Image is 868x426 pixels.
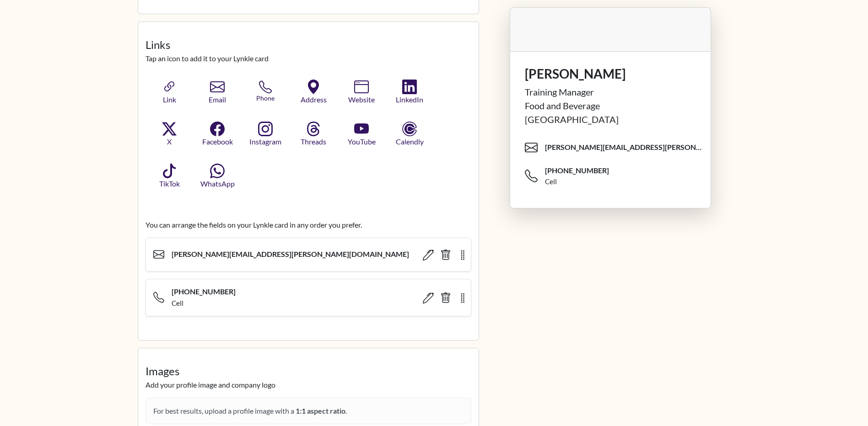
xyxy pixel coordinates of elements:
[545,176,557,187] div: Cell
[151,94,188,105] span: Link
[295,94,332,105] span: Address
[247,136,284,147] span: Instagram
[343,94,380,105] span: Website
[151,136,188,147] span: X
[391,136,428,147] span: Calendly
[545,165,609,176] span: [PHONE_NUMBER]
[291,79,335,106] button: Address
[296,406,345,415] strong: 1:1 aspect ratio
[343,136,380,147] span: YouTube
[391,94,428,105] span: LinkedIn
[146,379,471,390] p: Add your profile image and company logo
[146,238,471,272] div: [PERSON_NAME][EMAIL_ADDRESS][PERSON_NAME][DOMAIN_NAME]
[146,219,471,230] p: You can arrange the fields on your Lynkle card in any order you prefer.
[525,162,703,191] span: [PHONE_NUMBER]Cell
[147,121,191,148] button: X
[243,121,287,148] button: Instagram
[195,163,239,190] button: WhatsApp
[147,163,191,190] button: TikTok
[146,37,471,53] legend: Links
[388,121,431,148] button: Calendly
[525,99,696,113] div: Food and Beverage
[545,142,703,152] span: [PERSON_NAME][EMAIL_ADDRESS][PERSON_NAME][DOMAIN_NAME]
[248,94,282,103] span: Phone
[195,121,239,148] button: Facebook
[147,79,191,106] button: Link
[146,398,471,424] div: For best results, upload a profile image with a .
[199,136,236,147] span: Facebook
[146,363,471,379] legend: Images
[195,79,239,106] button: Email
[525,134,703,162] span: [PERSON_NAME][EMAIL_ADDRESS][PERSON_NAME][DOMAIN_NAME]
[525,85,696,99] div: Training Manager
[146,53,471,64] p: Tap an icon to add it to your Lynkle card
[172,287,236,297] span: [PHONE_NUMBER]
[151,178,188,189] span: TikTok
[295,136,332,147] span: Threads
[291,121,335,148] button: Threads
[525,66,696,82] h1: [PERSON_NAME]
[172,249,409,259] span: [PERSON_NAME][EMAIL_ADDRESS][PERSON_NAME][DOMAIN_NAME]
[146,279,471,323] div: [PHONE_NUMBER]Cell
[146,279,471,316] div: [PHONE_NUMBER]Cell
[172,298,183,309] div: Cell
[199,94,236,105] span: Email
[146,238,471,279] div: [PERSON_NAME][EMAIL_ADDRESS][PERSON_NAME][DOMAIN_NAME]
[199,178,236,189] span: WhatsApp
[490,7,731,230] div: Lynkle card preview
[246,80,285,104] button: Phone
[340,121,383,148] button: YouTube
[388,79,431,106] button: LinkedIn
[340,79,383,106] button: Website
[525,113,696,127] div: [GEOGRAPHIC_DATA]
